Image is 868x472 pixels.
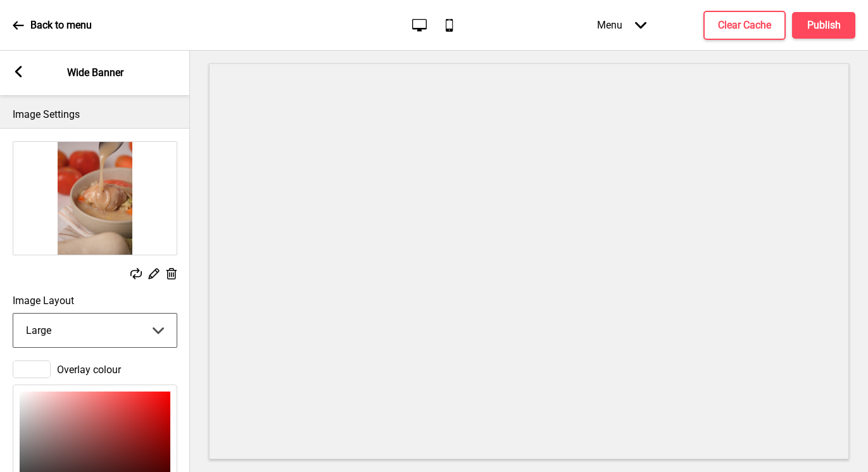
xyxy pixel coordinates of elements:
div: Menu [584,6,659,44]
h4: Clear Cache [718,18,771,32]
label: Image Layout [13,295,177,307]
h4: Publish [807,18,841,32]
div: Overlay colour [13,360,177,378]
p: Image Settings [13,108,177,122]
p: Back to menu [30,18,92,32]
img: Image [13,142,177,255]
span: Overlay colour [57,364,121,376]
p: Wide Banner [67,66,123,80]
a: Back to menu [13,8,92,42]
button: Publish [792,12,855,39]
button: Clear Cache [703,11,786,40]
